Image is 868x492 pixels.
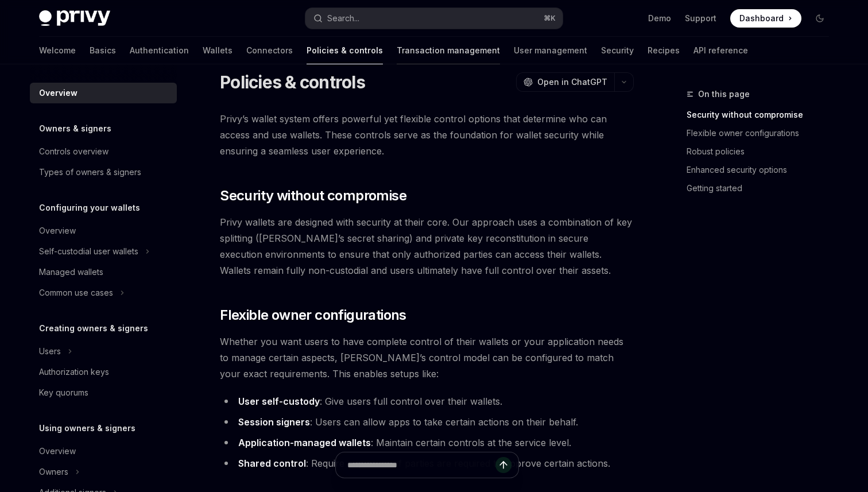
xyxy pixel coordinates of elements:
[220,214,634,278] span: Privy wallets are designed with security at their core. Our approach uses a combination of key sp...
[39,421,135,435] h5: Using owners & signers
[220,393,634,409] li: : Give users full control over their wallets.
[220,306,406,324] span: Flexible owner configurations
[687,179,838,197] a: Getting started
[544,14,556,23] span: ⌘ K
[39,145,108,158] div: Controls overview
[537,76,607,88] span: Open in ChatGPT
[307,37,383,64] a: Policies & controls
[220,111,634,159] span: Privy’s wallet system offers powerful yet flexible control options that determine who can access ...
[39,365,109,379] div: Authorization keys
[220,72,365,92] h1: Policies & controls
[30,441,177,462] a: Overview
[30,220,177,241] a: Overview
[648,13,671,24] a: Demo
[30,83,177,103] a: Overview
[687,142,838,161] a: Robust policies
[220,435,634,451] li: : Maintain certain controls at the service level.
[30,162,177,183] a: Types of owners & signers
[648,37,680,64] a: Recipes
[685,13,716,24] a: Support
[327,11,359,25] div: Search...
[39,344,61,358] div: Users
[39,201,140,215] h5: Configuring your wallets
[30,262,177,282] a: Managed wallets
[39,465,68,479] div: Owners
[39,321,148,335] h5: Creating owners & signers
[220,334,634,382] span: Whether you want users to have complete control of their wallets or your application needs to man...
[30,141,177,162] a: Controls overview
[39,86,77,100] div: Overview
[687,106,838,124] a: Security without compromise
[39,444,76,458] div: Overview
[601,37,634,64] a: Security
[305,8,563,29] button: Search...⌘K
[39,165,141,179] div: Types of owners & signers
[39,265,103,279] div: Managed wallets
[811,9,829,28] button: Toggle dark mode
[90,37,116,64] a: Basics
[30,382,177,403] a: Key quorums
[203,37,232,64] a: Wallets
[220,187,406,205] span: Security without compromise
[238,437,371,448] strong: Application-managed wallets
[739,13,784,24] span: Dashboard
[39,286,113,300] div: Common use cases
[730,9,801,28] a: Dashboard
[693,37,748,64] a: API reference
[687,161,838,179] a: Enhanced security options
[39,122,111,135] h5: Owners & signers
[516,72,614,92] button: Open in ChatGPT
[698,87,750,101] span: On this page
[130,37,189,64] a: Authentication
[687,124,838,142] a: Flexible owner configurations
[39,386,88,400] div: Key quorums
[495,457,511,473] button: Send message
[238,396,320,407] strong: User self-custody
[238,416,310,428] strong: Session signers
[39,10,110,26] img: dark logo
[39,37,76,64] a: Welcome
[220,414,634,430] li: : Users can allow apps to take certain actions on their behalf.
[514,37,587,64] a: User management
[246,37,293,64] a: Connectors
[39,224,76,238] div: Overview
[39,245,138,258] div: Self-custodial user wallets
[30,362,177,382] a: Authorization keys
[397,37,500,64] a: Transaction management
